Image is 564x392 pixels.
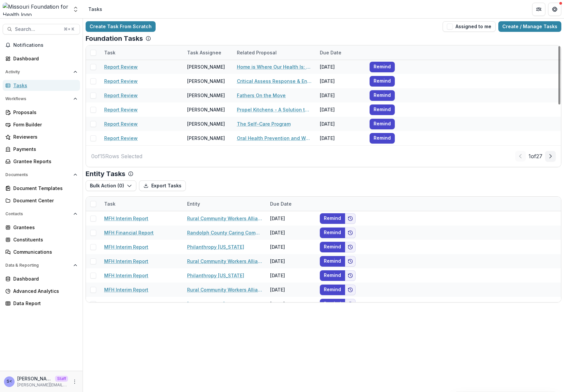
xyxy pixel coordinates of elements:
[15,27,60,32] span: Search...
[266,211,316,226] div: [DATE]
[187,229,262,236] a: Randolph County Caring Community Inc
[62,26,76,33] div: ⌘ + K
[3,234,80,245] a: Constituents
[266,200,296,207] div: Due Date
[13,300,75,307] div: Data Report
[104,63,138,70] a: Report Review
[266,297,316,311] div: [DATE]
[5,97,71,101] span: Workflows
[13,248,75,255] div: Communications
[187,286,262,293] a: Rural Community Workers Alliance
[320,242,345,252] button: Remind
[237,92,286,99] a: Fathers On the Move
[13,133,75,140] div: Reviewers
[5,70,71,74] span: Activity
[13,109,75,116] div: Proposals
[370,133,395,144] button: Remind
[316,45,366,60] div: Due Date
[266,240,316,254] div: [DATE]
[233,45,316,60] div: Related Proposal
[183,49,225,56] div: Task Assignee
[183,45,233,60] div: Task Assignee
[55,376,68,382] p: Staff
[345,228,356,238] button: Add to friends
[237,135,312,142] a: Oral Health Prevention and Workforce Improvement
[529,152,542,160] span: 1 of 27
[187,272,244,279] a: Philanthropy [US_STATE]
[86,21,156,32] a: Create Task From Scratch
[320,270,345,281] button: Remind
[3,67,80,77] button: Open Activity
[17,382,68,388] p: [PERSON_NAME][EMAIL_ADDRESS][DOMAIN_NAME]
[187,243,244,250] a: Philanthropy [US_STATE]
[183,197,266,211] div: Entity
[86,180,136,191] button: Bulk Action (0)
[345,256,356,267] button: Add to friends
[3,131,80,142] a: Reviewers
[266,197,316,211] div: Due Date
[13,55,75,62] div: Dashboard
[187,258,262,265] a: Rural Community Workers Alliance
[187,78,225,85] div: [PERSON_NAME]
[532,3,545,16] button: Partners
[3,260,80,271] button: Open Data & Reporting
[345,242,356,252] button: Add to friends
[370,104,395,115] button: Remind
[3,40,80,50] button: Notifications
[13,146,75,153] div: Payments
[345,270,356,281] button: Add to friends
[5,212,71,216] span: Contacts
[187,135,225,142] div: [PERSON_NAME]
[316,49,345,56] div: Due Date
[5,263,71,268] span: Data & Reporting
[104,78,138,85] a: Report Review
[498,21,561,32] a: Create / Manage Tasks
[100,49,119,56] div: Task
[545,151,556,162] button: Next Page
[266,254,316,268] div: [DATE]
[13,224,75,231] div: Grantees
[320,299,345,309] button: Remind
[237,78,312,85] a: Critical Assess Response & Engagement (CARE) Implementation project
[13,42,77,48] span: Notifications
[316,88,366,102] div: [DATE]
[3,156,80,167] a: Grantee Reports
[139,180,186,191] button: Export Tasks
[104,243,148,250] a: MFH Interim Report
[316,74,366,88] div: [DATE]
[104,92,138,99] a: Report Review
[370,90,395,101] button: Remind
[3,195,80,206] a: Document Center
[86,4,105,14] nav: breadcrumb
[13,121,75,128] div: Form Builder
[86,170,125,178] p: Entity Tasks
[3,273,80,284] a: Dashboard
[104,300,148,307] a: MFH Interim Report
[187,120,225,127] div: [PERSON_NAME]
[13,82,75,89] div: Tasks
[13,185,75,192] div: Document Templates
[71,378,79,386] button: More
[3,3,68,16] img: Missouri Foundation for Health logo
[104,120,138,127] a: Report Review
[320,256,345,267] button: Remind
[13,197,75,204] div: Document Center
[104,272,148,279] a: MFH Interim Report
[104,135,138,142] a: Report Review
[370,62,395,72] button: Remind
[3,209,80,219] button: Open Contacts
[187,106,225,113] div: [PERSON_NAME]
[316,117,366,131] div: [DATE]
[100,45,183,60] div: Task
[3,107,80,118] a: Proposals
[266,268,316,283] div: [DATE]
[316,131,366,145] div: [DATE]
[100,197,183,211] div: Task
[7,379,12,384] div: Sammy <sammy@trytemelio.com>
[3,183,80,194] a: Document Templates
[13,275,75,282] div: Dashboard
[17,375,52,382] p: [PERSON_NAME] <[PERSON_NAME][EMAIL_ADDRESS][DOMAIN_NAME]>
